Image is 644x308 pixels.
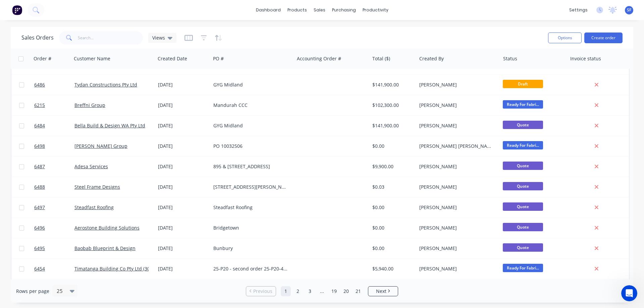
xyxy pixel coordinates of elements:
a: Timatanga Building Co Pty Ltd (30 days EOM) [74,265,175,272]
div: Accounting Order # [297,55,341,62]
a: 6487 [34,157,74,177]
span: Next [376,288,386,295]
span: 6498 [34,143,45,149]
input: Search... [78,31,143,45]
div: $0.00 [372,143,412,149]
span: 6454 [34,265,45,272]
a: Aerostone Building Solutions [74,225,140,231]
div: [PERSON_NAME] [419,163,493,170]
a: Bella Build & Design WA Pty Ltd [74,122,145,129]
ul: Pagination [243,286,401,296]
div: Steadfast Roofing [213,204,287,211]
span: 6215 [34,102,45,109]
div: [DATE] [158,122,208,129]
div: Customer Name [74,55,110,62]
div: Created By [419,55,444,62]
a: 6488 [34,177,74,197]
span: 6486 [34,81,45,88]
div: PO 10032506 [213,143,287,149]
span: 6487 [34,163,45,170]
div: $141,900.00 [372,81,412,88]
span: SF [627,7,631,13]
span: 6497 [34,204,45,211]
div: [PERSON_NAME] [419,102,493,109]
div: $0.00 [372,245,412,252]
span: Ready For Fabri... [503,100,543,109]
a: Baobab Blueprint & Design [74,245,136,251]
a: Previous page [246,288,276,295]
a: Page 21 [353,286,363,296]
div: [DATE] [158,265,208,272]
div: Bunbury [213,245,287,252]
a: 6454 [34,259,74,279]
div: [PERSON_NAME] [419,122,493,129]
span: 6484 [34,122,45,129]
div: Status [503,55,517,62]
div: $102,300.00 [372,102,412,109]
span: Draft [503,80,543,88]
div: 25-P20 - second order 25-P20-492 [213,265,287,272]
div: Invoice status [570,55,601,62]
a: Page 20 [341,286,351,296]
div: [PERSON_NAME] [419,265,493,272]
div: PO # [213,55,224,62]
a: [PERSON_NAME] Group [74,143,127,149]
div: Bridgetown [213,225,287,231]
a: Next page [368,288,398,295]
a: 6498 [34,136,74,156]
span: 6496 [34,225,45,231]
div: $141,900.00 [372,122,412,129]
button: Create order [584,33,623,43]
div: 895 & [STREET_ADDRESS] [213,163,287,170]
div: Order # [34,55,51,62]
a: 6486 [34,75,74,95]
a: 6496 [34,218,74,238]
div: [PERSON_NAME] [419,204,493,211]
div: [PERSON_NAME] [419,184,493,190]
div: [DATE] [158,245,208,252]
a: Page 19 [329,286,339,296]
a: 6484 [34,116,74,136]
div: $9,900.00 [372,163,412,170]
div: Created Date [158,55,187,62]
button: Options [548,33,582,43]
iframe: Intercom live chat [621,285,637,301]
span: Quote [503,243,543,252]
span: 6488 [34,184,45,190]
div: sales [310,5,329,15]
div: [PERSON_NAME] [419,245,493,252]
span: Quote [503,202,543,211]
div: $0.00 [372,225,412,231]
a: Steel Frame Designs [74,184,120,190]
span: Ready For Fabri... [503,141,543,149]
span: 6495 [34,245,45,252]
div: [PERSON_NAME] [PERSON_NAME] [419,143,493,149]
a: Tydan Constructions Pty Ltd [74,81,137,88]
div: Mandurah CCC [213,102,287,109]
a: Breffni Group [74,102,105,108]
span: Rows per page [16,288,49,295]
span: Ready For Fabri... [503,264,543,272]
a: Page 1 is your current page [281,286,291,296]
div: productivity [359,5,392,15]
div: [DATE] [158,143,208,149]
span: Quote [503,162,543,170]
a: 6494 [34,279,74,299]
div: settings [566,5,591,15]
div: [PERSON_NAME] [419,225,493,231]
img: Factory [12,5,22,15]
a: Adesa Services [74,163,108,170]
div: $0.03 [372,184,412,190]
a: Page 2 [293,286,303,296]
div: [STREET_ADDRESS][PERSON_NAME] [213,184,287,190]
div: [DATE] [158,81,208,88]
div: $5,940.00 [372,265,412,272]
h1: Sales Orders [21,35,54,41]
div: [DATE] [158,204,208,211]
span: Quote [503,121,543,129]
div: [DATE] [158,225,208,231]
span: Views [152,34,165,41]
div: $0.00 [372,204,412,211]
div: Total ($) [372,55,390,62]
span: Quote [503,223,543,231]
